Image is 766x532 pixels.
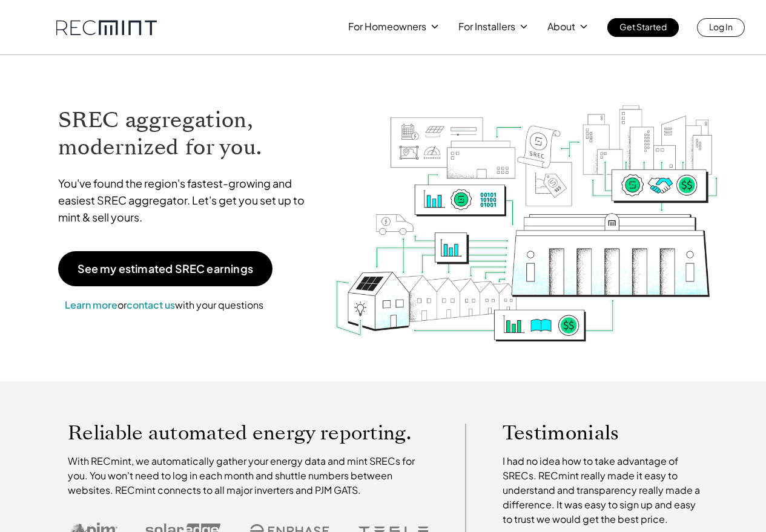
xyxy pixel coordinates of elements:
p: With RECmint, we automatically gather your energy data and mint SRECs for you. You won't need to ... [68,454,429,498]
p: Testimonials [503,424,683,442]
a: Get Started [607,18,679,37]
p: See my estimated SREC earnings [78,263,253,274]
p: or with your questions [58,297,270,313]
p: Get Started [619,18,667,35]
p: About [547,18,575,35]
a: Learn more [65,298,117,311]
h1: SREC aggregation, modernized for you. [58,107,316,161]
a: See my estimated SREC earnings [58,251,272,286]
p: Reliable automated energy reporting. [68,424,429,442]
p: Log In [709,18,733,35]
p: For Homeowners [348,18,426,35]
p: For Installers [458,18,515,35]
a: Log In [697,18,745,37]
img: RECmint value cycle [334,73,720,345]
p: You've found the region's fastest-growing and easiest SREC aggregator. Let's get you set up to mi... [58,175,316,226]
p: I had no idea how to take advantage of SRECs. RECmint really made it easy to understand and trans... [503,454,706,527]
a: contact us [127,298,175,311]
